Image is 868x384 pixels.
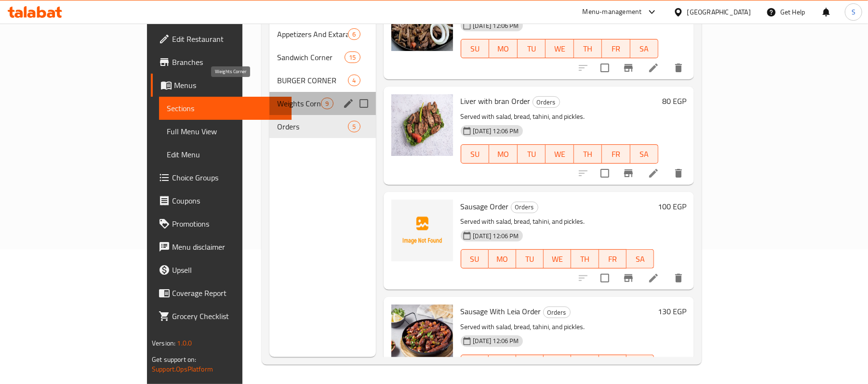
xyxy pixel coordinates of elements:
span: FR [603,252,623,266]
span: Coupons [172,195,284,206]
span: SA [634,147,655,161]
span: SU [465,252,485,266]
button: SA [627,355,654,374]
a: Sections [159,97,292,120]
span: TH [575,252,595,266]
div: Sandwich Corner15 [269,46,375,69]
span: TU [521,42,542,56]
nav: Menu sections [269,19,375,142]
span: SA [634,42,655,56]
span: Menus [174,79,284,91]
span: SU [465,147,485,161]
span: Sections [167,102,284,114]
span: Sausage Order [461,199,509,214]
button: TU [516,355,544,374]
span: Coverage Report [172,287,284,299]
button: delete [667,267,690,290]
span: S [852,7,855,17]
span: Liver with bran Order [461,94,531,108]
span: Get support on: [152,353,196,366]
span: 5 [348,122,360,131]
span: [DATE] 12:06 PM [469,21,523,30]
div: items [321,98,333,109]
button: TH [574,144,602,164]
a: Menus [151,74,292,97]
button: FR [602,39,630,58]
button: WE [544,249,571,269]
span: WE [549,42,570,56]
button: MO [489,144,518,164]
button: delete [667,56,690,79]
h6: 130 EGP [658,305,686,318]
button: TH [571,355,599,374]
div: BURGER CORNER4 [269,69,375,92]
span: 15 [345,53,360,62]
button: SU [461,144,489,164]
span: [DATE] 12:06 PM [469,336,523,346]
a: Full Menu View [159,120,292,143]
span: Sandwich Corner [277,51,345,63]
a: Upsell [151,258,292,282]
button: Branch-specific-item [617,267,640,290]
span: Full Menu View [167,126,284,137]
div: Weights Corner9edit [269,92,375,115]
a: Edit menu item [648,272,659,284]
div: Appetizers And Extaras6 [269,23,375,46]
div: items [348,121,360,132]
a: Promotions [151,212,292,235]
span: Orders [511,202,538,213]
span: Select to update [595,58,615,78]
a: Coverage Report [151,282,292,305]
span: TU [521,147,542,161]
span: Upsell [172,264,284,276]
span: Edit Restaurant [172,33,284,45]
span: MO [493,252,512,266]
span: TH [578,42,599,56]
a: Choice Groups [151,166,292,189]
button: TH [571,249,599,269]
span: Choice Groups [172,172,284,183]
button: delete [667,162,690,185]
span: Appetizers And Extaras [277,28,348,40]
a: Edit menu item [648,167,659,179]
span: Orders [544,307,570,318]
button: FR [599,355,627,374]
button: Branch-specific-item [617,162,640,185]
span: BURGER CORNER [277,75,348,86]
button: FR [599,249,627,269]
span: Orders [533,97,560,108]
button: SU [461,39,489,58]
span: 4 [348,76,360,85]
button: SA [627,249,654,269]
a: Edit menu item [648,62,659,74]
img: Liver with bran Order [391,94,453,156]
span: Menu disclaimer [172,241,284,253]
span: FR [606,42,627,56]
span: 9 [321,99,333,108]
a: Branches [151,51,292,74]
button: TU [518,144,546,164]
span: Select to update [595,163,615,183]
img: Sausage With Leia Order [391,305,453,366]
button: MO [489,39,518,58]
p: Served with salad, bread, tahini, and pickles. [461,111,659,123]
h6: 80 EGP [662,94,686,108]
a: Edit Menu [159,143,292,166]
div: Orders [543,307,571,318]
span: Edit Menu [167,149,284,160]
img: Sausage Order [391,200,453,261]
button: TU [516,249,544,269]
div: Orders [533,96,560,108]
button: WE [546,144,574,164]
a: Grocery Checklist [151,305,292,328]
span: Weights Corner [277,98,321,109]
button: FR [602,144,630,164]
span: Sausage With Leia Order [461,304,541,319]
span: SA [630,252,650,266]
span: Select to update [595,268,615,288]
button: WE [546,39,574,58]
span: TH [578,147,599,161]
span: WE [548,252,567,266]
div: [GEOGRAPHIC_DATA] [687,7,751,17]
